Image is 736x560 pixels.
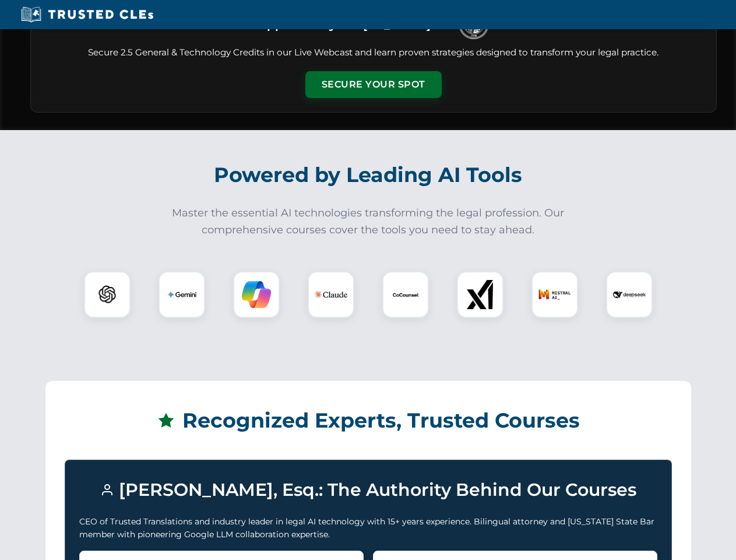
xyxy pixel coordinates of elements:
[45,46,702,60] p: Secure 2.5 General & Technology Credits in our Live Webcast and learn proven strategies designed ...
[308,271,354,318] div: Claude
[613,278,646,311] img: DeepSeek Logo
[538,278,571,311] img: Mistral AI Logo
[167,280,196,309] img: Gemini Logo
[164,205,572,239] p: Master the essential AI technologies transforming the legal profession. Our comprehensive courses...
[79,474,657,506] h3: [PERSON_NAME], Esq.: The Authority Behind Our Courses
[79,515,657,541] p: CEO of Trusted Translations and industry leader in legal AI technology with 15+ years experience....
[90,278,124,311] img: ChatGPT Logo
[531,271,578,318] div: Mistral AI
[233,271,280,318] div: Copilot
[391,280,420,309] img: CoCounsel Logo
[606,271,653,318] div: DeepSeek
[159,271,205,318] div: Gemini
[382,271,429,318] div: CoCounsel
[315,278,347,311] img: Claude Logo
[305,71,442,98] button: Secure Your Spot
[242,280,271,309] img: Copilot Logo
[45,155,691,195] h2: Powered by Leading AI Tools
[466,280,495,309] img: xAI Logo
[65,400,672,441] h2: Recognized Experts, Trusted Courses
[457,271,503,318] div: xAI
[84,271,131,318] div: ChatGPT
[17,6,157,23] img: Trusted CLEs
